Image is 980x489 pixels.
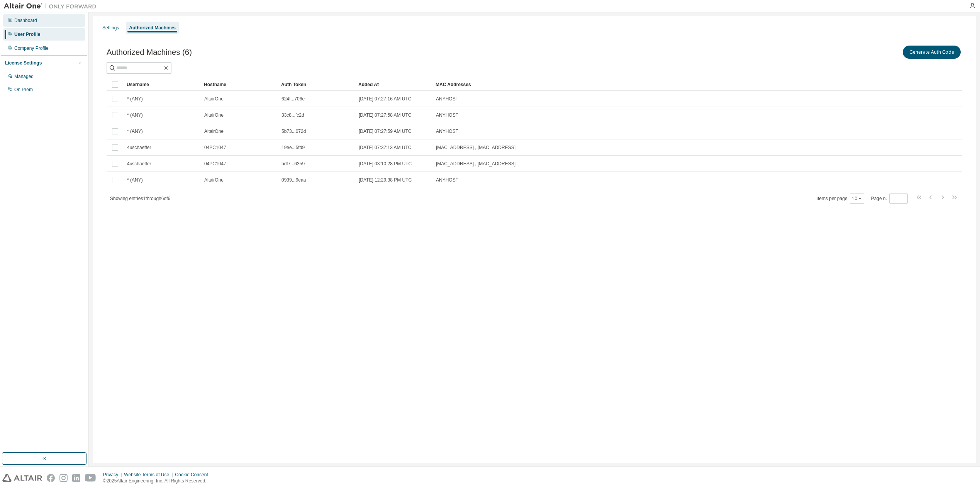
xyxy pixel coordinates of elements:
div: Username [127,78,198,91]
span: [MAC_ADDRESS] , [MAC_ADDRESS] [436,144,515,151]
img: Altair One [4,2,100,10]
span: Page n. [871,194,908,204]
span: AltairOne [204,96,224,102]
img: linkedin.svg [72,474,80,482]
span: ANYHOST [436,112,458,118]
span: 0939...9eaa [281,177,306,183]
span: * (ANY) [127,128,143,134]
span: [DATE] 07:37:13 AM UTC [359,144,412,151]
div: Privacy [103,472,124,478]
span: AltairOne [204,128,224,134]
div: Settings [102,25,119,31]
button: 10 [852,195,862,202]
span: 04PC1047 [204,144,226,151]
img: facebook.svg [47,474,55,482]
span: AltairOne [204,177,224,183]
div: Company Profile [14,45,49,51]
span: * (ANY) [127,96,143,102]
div: User Profile [14,31,40,37]
div: On Prem [14,87,33,93]
span: 4uschaeffer [127,161,151,167]
span: [DATE] 07:27:59 AM UTC [359,128,412,134]
div: MAC Addresses [436,78,881,91]
span: [DATE] 07:27:58 AM UTC [359,112,412,118]
div: Website Terms of Use [124,472,175,478]
div: Authorized Machines [129,25,176,31]
div: Managed [14,73,34,80]
div: Auth Token [281,78,352,91]
p: © 2025 Altair Engineering, Inc. All Rights Reserved. [103,478,213,484]
span: Authorized Machines (6) [107,48,192,57]
span: * (ANY) [127,112,143,118]
span: 19ee...5fd9 [281,144,305,151]
div: License Settings [5,60,42,66]
img: instagram.svg [59,474,68,482]
span: ANYHOST [436,96,458,102]
span: ANYHOST [436,128,458,134]
div: Dashboard [14,17,37,24]
div: Hostname [204,78,275,91]
img: altair_logo.svg [2,474,42,482]
span: 04PC1047 [204,161,226,167]
span: [DATE] 03:10:28 PM UTC [359,161,412,167]
span: ANYHOST [436,177,458,183]
span: [DATE] 12:29:38 PM UTC [359,177,412,183]
button: Generate Auth Code [903,46,961,59]
span: bdf7...6359 [281,161,305,167]
span: 5b73...072d [281,128,306,134]
span: 4uschaeffer [127,144,151,151]
span: AltairOne [204,112,224,118]
span: * (ANY) [127,177,143,183]
span: 624f...706e [281,96,305,102]
div: Cookie Consent [175,472,212,478]
img: youtube.svg [85,474,96,482]
span: Items per page [817,194,864,204]
span: 33c8...fc2d [281,112,304,118]
div: Added At [358,78,429,91]
span: Showing entries 1 through 6 of 6 [110,196,170,201]
span: [MAC_ADDRESS] , [MAC_ADDRESS] [436,161,515,167]
span: [DATE] 07:27:16 AM UTC [359,96,412,102]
